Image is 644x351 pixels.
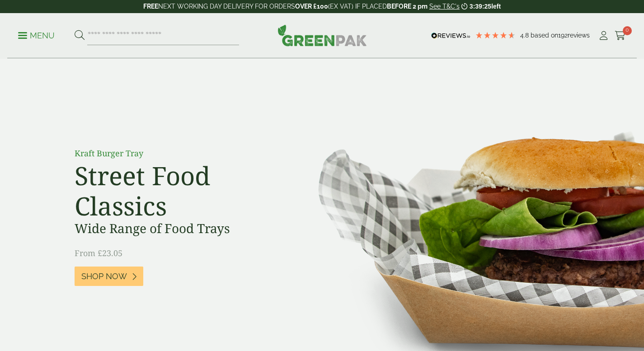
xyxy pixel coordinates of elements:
h3: Wide Range of Food Trays [75,221,278,236]
span: reviews [568,32,590,39]
i: Cart [615,31,626,40]
img: GreenPak Supplies [277,24,367,46]
a: See T&C's [429,3,460,10]
span: 0 [623,26,632,35]
a: 0 [615,29,626,42]
span: From £23.05 [75,248,122,258]
a: Menu [18,30,55,39]
p: Kraft Burger Tray [75,147,278,159]
strong: OVER £100 [295,3,328,10]
span: Based on [531,32,558,39]
span: Shop Now [81,271,127,281]
span: 4.8 [520,32,531,39]
span: left [491,3,501,10]
span: 192 [558,32,568,39]
strong: FREE [143,3,158,10]
div: 4.8 Stars [475,31,516,39]
h2: Street Food Classics [75,160,278,221]
img: REVIEWS.io [431,33,470,39]
a: Shop Now [75,267,143,286]
strong: BEFORE 2 pm [387,3,428,10]
span: 3:39:25 [470,3,491,10]
i: My Account [598,31,609,40]
p: Menu [18,30,55,41]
